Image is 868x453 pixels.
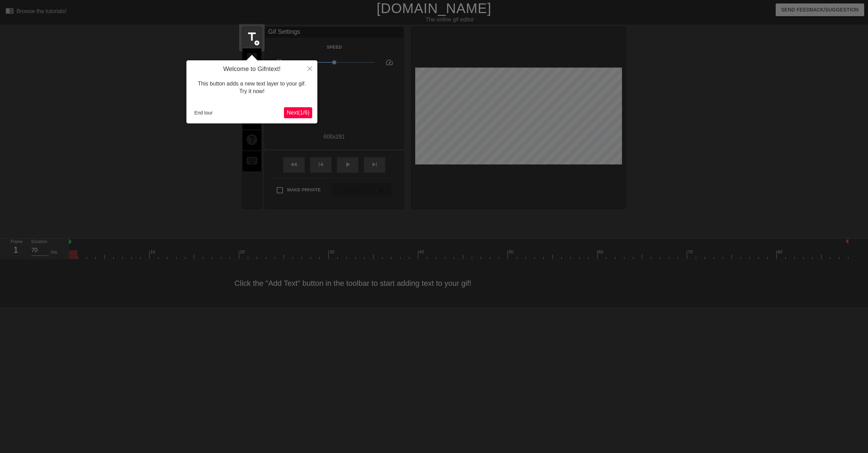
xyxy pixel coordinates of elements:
[192,66,312,73] h4: Welcome to Gifntext!
[192,108,215,118] button: End tour
[287,110,309,115] span: Next ( 1 / 6 )
[302,60,317,76] button: Close
[284,107,312,118] button: Next
[192,73,312,102] div: This button adds a new text layer to your gif. Try it now!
